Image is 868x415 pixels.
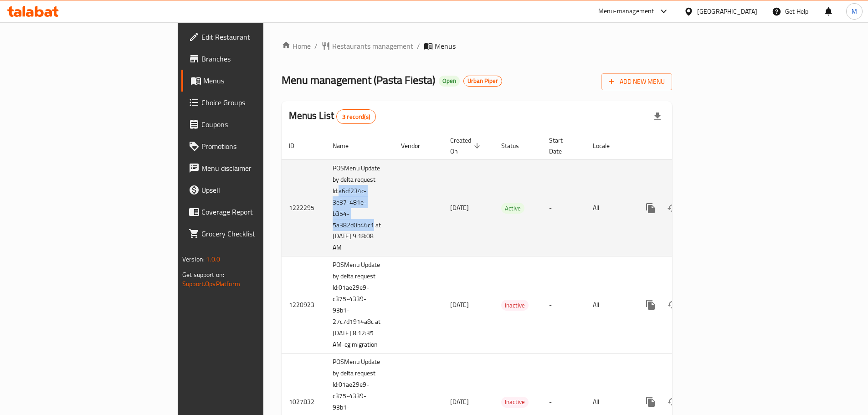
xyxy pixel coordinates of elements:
span: 1.0.0 [206,253,220,265]
span: Restaurants management [332,41,413,51]
th: Actions [632,132,734,160]
span: Coupons [201,119,315,130]
a: Restaurants management [321,41,413,51]
div: Active [501,203,524,214]
a: Branches [181,48,323,70]
button: Change Status [662,294,683,316]
span: [DATE] [450,299,469,311]
span: [DATE] [450,202,469,214]
span: Inactive [501,397,529,407]
button: Add New Menu [601,73,672,90]
a: Upsell [181,179,323,201]
span: Created On [450,135,483,157]
div: Export file [647,106,668,128]
div: Menu-management [598,6,654,17]
span: Version: [182,253,205,265]
span: Start Date [549,135,575,157]
li: / [417,41,420,51]
span: Coverage Report [201,206,315,217]
a: Menu disclaimer [181,157,323,179]
nav: breadcrumb [282,41,672,51]
span: Inactive [501,300,529,311]
span: Urban Piper [464,77,502,85]
a: Grocery Checklist [181,223,323,245]
h2: Menus List [289,109,376,124]
a: Support.OpsPlatform [182,278,240,290]
span: Status [501,140,531,151]
span: ID [289,140,306,151]
span: Edit Restaurant [201,31,315,42]
span: Open [439,77,460,85]
span: [DATE] [450,396,469,408]
span: Menus [203,75,315,86]
td: All [586,256,632,354]
span: Add New Menu [609,76,665,87]
span: M [852,6,857,16]
span: Menus [435,41,456,51]
span: Grocery Checklist [201,228,315,239]
td: POSMenu Update by delta request Id:a6cf234c-3e37-481e-b354-5a382d0b46c1 at [DATE] 9:18:08 AM [325,159,394,256]
td: - [542,159,586,256]
span: Choice Groups [201,97,315,108]
span: Branches [201,53,315,64]
a: Coupons [181,113,323,135]
span: Menu management ( Pasta Fiesta ) [282,70,435,90]
td: All [586,159,632,256]
button: more [640,294,662,316]
span: Menu disclaimer [201,163,315,174]
td: - [542,256,586,354]
span: Active [501,203,524,214]
a: Edit Restaurant [181,26,323,48]
a: Promotions [181,135,323,157]
a: Menus [181,70,323,92]
div: Open [439,76,460,87]
span: Upsell [201,184,315,195]
button: Change Status [662,197,683,219]
div: Total records count [336,109,376,124]
div: Inactive [501,397,529,408]
span: Name [333,140,360,151]
a: Choice Groups [181,92,323,113]
button: Change Status [662,391,683,413]
div: [GEOGRAPHIC_DATA] [697,6,757,16]
td: POSMenu Update by delta request Id:01ae29e9-c375-4339-93b1-27c7d1914a8c at [DATE] 8:12:35 AM-cg m... [325,256,394,354]
span: Promotions [201,141,315,152]
span: Get support on: [182,269,224,281]
span: 3 record(s) [337,113,375,121]
a: Coverage Report [181,201,323,223]
button: more [640,391,662,413]
span: Vendor [401,140,432,151]
button: more [640,197,662,219]
span: Locale [593,140,621,151]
